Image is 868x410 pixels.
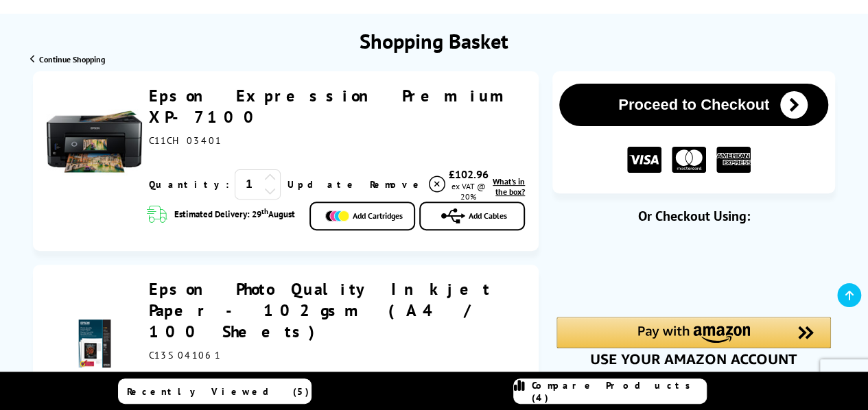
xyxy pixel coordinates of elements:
[556,247,831,293] iframe: PayPal
[493,176,525,197] span: What's in the box?
[353,210,403,221] span: Add Cartridges
[47,94,142,189] img: Epson Expression Premium XP-7100
[288,178,358,191] a: Update
[447,167,489,181] div: £102.96
[369,174,447,195] a: Delete item from your basket
[30,54,105,64] a: Continue Shopping
[672,147,706,173] img: MASTER CARD
[325,210,349,221] img: Add Cartridges
[261,206,268,216] sup: th
[149,278,490,342] a: Epson Photo Quality Inkjet Paper - 102gsm (A4 / 100 Sheets)
[716,147,751,173] img: American Express
[532,379,706,404] span: Compare Products (4)
[556,317,831,365] div: Amazon Pay - Use your Amazon account
[360,27,508,54] h1: Shopping Basket
[149,134,222,147] span: C11CH03401
[469,210,507,221] span: Add Cables
[559,84,828,126] button: Proceed to Checkout
[627,147,661,173] img: VISA
[149,178,229,191] span: Quantity:
[149,349,221,361] span: C13S041061
[149,85,515,128] a: Epson Expression Premium XP-7100
[174,206,295,226] span: Estimated Delivery: 29 August
[39,54,105,64] span: Continue Shopping
[127,385,309,398] span: Recently Viewed (5)
[369,178,423,191] span: Remove
[451,181,485,202] span: ex VAT @ 20%
[552,207,835,225] div: Or Checkout Using:
[71,319,119,367] img: Epson Photo Quality Inkjet Paper - 102gsm (A4 / 100 Sheets)
[118,378,312,404] a: Recently Viewed (5)
[513,378,707,404] a: Compare Products (4)
[489,176,525,197] a: lnk_inthebox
